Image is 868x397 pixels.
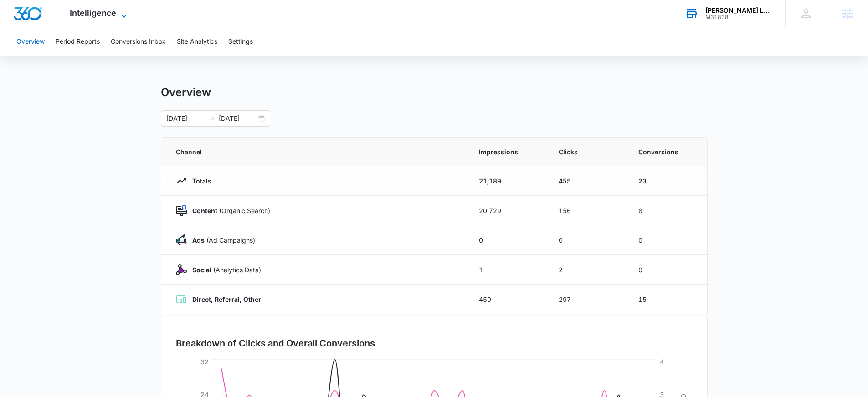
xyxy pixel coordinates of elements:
span: Intelligence [70,8,116,18]
button: Period Reports [56,27,100,56]
td: 0 [627,255,707,285]
h3: Breakdown of Clicks and Overall Conversions [176,336,375,350]
td: 1 [468,255,548,285]
strong: Social [192,266,211,274]
tspan: 4 [660,358,664,366]
strong: Ads [192,236,205,244]
td: 20,729 [468,196,548,225]
span: to [208,115,215,122]
h1: Overview [161,86,211,99]
td: 21,189 [468,166,548,196]
td: 0 [627,225,707,255]
button: Overview [16,27,45,56]
td: 455 [548,166,627,196]
button: Settings [228,27,253,56]
td: 156 [548,196,627,225]
td: 0 [468,225,548,255]
span: Clicks [559,147,616,157]
strong: Content [192,207,217,214]
div: account id [705,14,772,20]
tspan: 32 [200,358,209,366]
strong: Direct, Referral, Other [192,295,261,303]
td: 2 [548,255,627,285]
p: Totals [187,176,211,186]
img: Social [176,264,187,275]
span: Channel [176,147,457,157]
img: Ads [176,234,187,245]
p: (Analytics Data) [187,265,261,275]
input: Start date [166,113,204,123]
img: Content [176,205,187,216]
button: Site Analytics [177,27,217,56]
button: Conversions Inbox [111,27,166,56]
span: Impressions [479,147,537,157]
td: 297 [548,285,627,314]
td: 8 [627,196,707,225]
p: (Organic Search) [187,206,270,215]
td: 0 [548,225,627,255]
td: 23 [627,166,707,196]
td: 15 [627,285,707,314]
input: End date [219,113,257,123]
span: Conversions [638,147,693,157]
div: account name [705,7,772,14]
td: 459 [468,285,548,314]
p: (Ad Campaigns) [187,235,255,245]
span: swap-right [208,115,215,122]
